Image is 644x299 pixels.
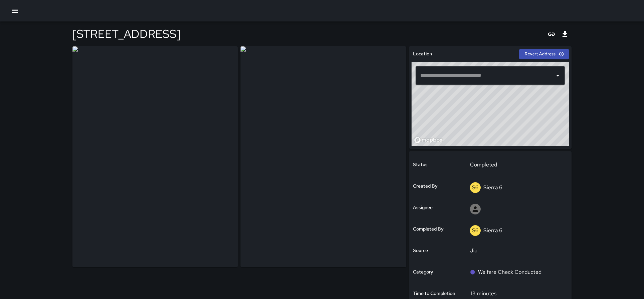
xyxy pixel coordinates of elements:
[472,184,479,192] p: S6
[413,204,433,211] h6: Assignee
[545,28,558,41] button: Copy link
[519,49,569,59] button: Revert Address
[483,184,502,191] p: Sierra 6
[413,161,428,168] h6: Status
[483,227,502,234] p: Sierra 6
[470,161,563,169] p: Completed
[471,290,496,297] p: 13 minutes
[558,28,572,41] button: Export
[413,50,432,58] h6: Location
[413,183,437,190] h6: Created By
[413,290,455,297] h6: Time to Completion
[553,71,562,80] button: Open
[413,268,433,276] h6: Category
[72,46,238,267] img: request_images%2F21c199d0-926a-11f0-84d2-6fb857c0747b
[470,247,563,255] p: Jia
[72,27,180,41] h4: [STREET_ADDRESS]
[240,46,406,267] img: request_images%2F22f7f6f0-926a-11f0-84d2-6fb857c0747b
[413,226,443,233] h6: Completed By
[472,227,479,235] p: S6
[478,268,541,276] p: Welfare Check Conducted
[413,247,428,254] h6: Source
